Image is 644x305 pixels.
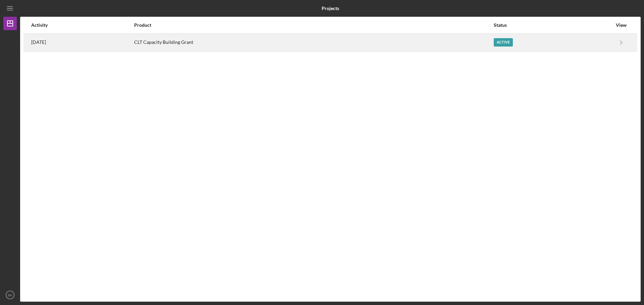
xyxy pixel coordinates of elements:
div: Product [134,22,493,28]
div: View [613,22,630,28]
b: Projects [322,6,339,11]
button: BK [3,288,17,302]
div: Activity [31,22,133,28]
div: CLT Capacity Building Grant [134,34,493,51]
time: 2025-07-24 15:46 [31,40,46,45]
div: Active [494,38,513,47]
text: BK [8,293,12,297]
div: Status [494,22,612,28]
